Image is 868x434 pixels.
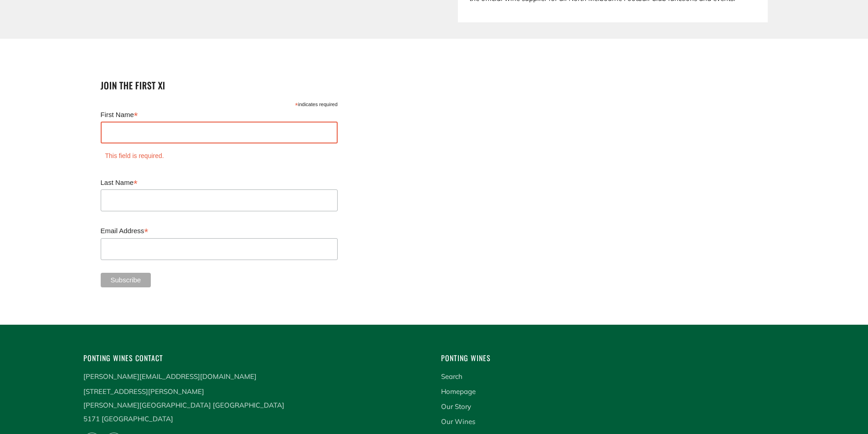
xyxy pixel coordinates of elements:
[441,402,471,411] a: Our Story
[101,78,348,92] h2: Join the first XI
[101,273,151,287] input: Subscribe
[101,108,338,121] label: First Name
[101,150,338,162] div: This field is required.
[101,224,338,237] label: Email Address
[83,352,427,364] h4: Ponting Wines Contact
[101,176,338,189] label: Last Name
[441,352,785,364] h4: Ponting Wines
[441,387,476,396] a: Homepage
[83,385,427,426] p: [STREET_ADDRESS][PERSON_NAME] [PERSON_NAME][GEOGRAPHIC_DATA] [GEOGRAPHIC_DATA] 5171 [GEOGRAPHIC_D...
[441,372,462,381] a: Search
[441,417,475,426] a: Our Wines
[83,372,257,381] a: [PERSON_NAME][EMAIL_ADDRESS][DOMAIN_NAME]
[101,99,338,108] div: indicates required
